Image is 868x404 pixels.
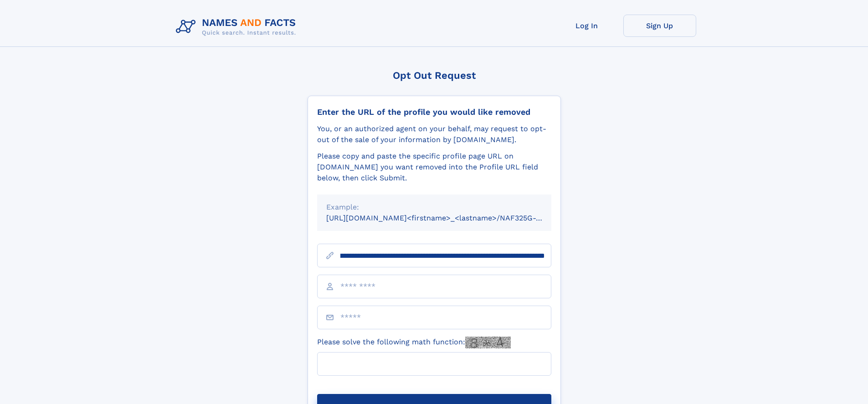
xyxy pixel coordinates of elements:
[308,70,561,81] div: Opt Out Request
[172,15,303,39] img: Logo Names and Facts
[317,123,551,145] div: You, or an authorized agent on your behalf, may request to opt-out of the sale of your informatio...
[317,337,511,348] label: Please solve the following math function:
[317,151,551,184] div: Please copy and paste the specific profile page URL on [DOMAIN_NAME] you want removed into the Pr...
[623,15,696,37] a: Sign Up
[317,107,551,117] div: Enter the URL of the profile you would like removed
[550,15,623,37] a: Log In
[326,202,542,213] div: Example:
[326,214,569,222] small: [URL][DOMAIN_NAME]<firstname>_<lastname>/NAF325G-xxxxxxxx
